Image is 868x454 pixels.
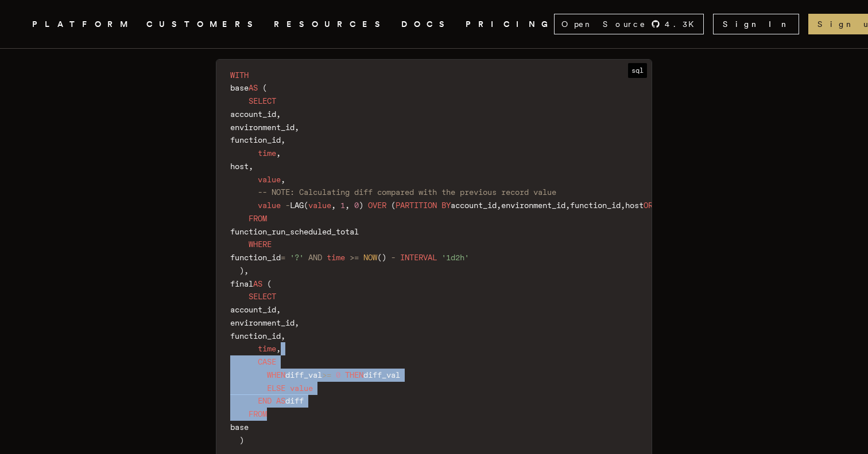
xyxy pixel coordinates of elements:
span: CASE [258,357,276,366]
span: OVER [368,201,386,210]
span: function_run_scheduled_total [230,227,359,236]
span: , [276,305,281,314]
span: , [621,201,625,210]
span: Open Source [561,18,646,30]
span: value [258,201,281,210]
a: PRICING [466,17,554,32]
span: , [345,201,350,210]
span: host [230,162,249,171]
span: >= [322,370,331,379]
span: ( [262,83,267,92]
span: diff [285,396,304,405]
span: , [565,201,570,210]
span: function_id [230,135,281,144]
span: diff_val [363,370,400,379]
span: WITH [230,71,249,80]
span: 0 [354,201,359,210]
span: , [276,344,281,353]
span: , [294,318,299,327]
span: AS [249,83,258,92]
span: , [331,201,336,210]
span: , [276,109,281,119]
span: '1d2h' [441,253,469,262]
span: FROM [249,409,267,418]
span: environment_id [230,123,294,132]
span: , [244,266,249,275]
span: ORDER [644,201,666,210]
span: function_id [570,201,621,210]
span: ELSE [267,383,285,393]
span: PARTITION [396,201,437,210]
button: RESOURCES [274,17,387,32]
span: AND [308,253,322,262]
span: sql [628,63,647,78]
span: 4.3 K [665,18,701,30]
span: SELECT [249,292,276,301]
span: NOW [363,253,377,262]
span: value [290,383,313,393]
span: value [258,175,281,184]
span: ( [304,201,308,210]
span: ( [377,253,382,262]
a: Sign In [713,14,799,34]
span: value [308,201,331,210]
span: , [294,123,299,132]
span: account_id [230,109,276,119]
span: environment_id [230,318,294,327]
span: time [258,148,276,158]
span: function_id [230,253,281,262]
span: , [249,162,253,171]
span: ( [267,279,272,288]
span: - [285,201,290,210]
span: BY [441,201,451,210]
span: , [281,175,285,184]
span: WHEN [267,370,285,379]
span: ) [382,253,386,262]
span: 0 [336,370,340,379]
span: time [258,344,276,353]
span: - [391,253,396,262]
span: 1 [340,201,345,210]
span: THEN [345,370,363,379]
span: , [276,148,281,158]
span: AS [253,279,262,288]
span: final [230,279,253,288]
span: , [281,331,285,340]
span: '?' [290,253,304,262]
span: environment_id [501,201,565,210]
a: DOCS [401,17,452,32]
span: ) [239,436,244,445]
span: INTERVAL [400,253,437,262]
span: ( [391,201,396,210]
span: LAG [290,201,304,210]
span: , [497,201,501,210]
span: AS [276,396,285,405]
span: account_id [230,305,276,314]
span: , [281,135,285,144]
a: CUSTOMERS [146,17,260,32]
span: ) [359,201,363,210]
span: SELECT [249,96,276,105]
button: PLATFORM [32,17,133,32]
span: = [281,253,285,262]
span: END [258,396,272,405]
span: account_id [451,201,497,210]
span: host [625,201,644,210]
span: time [327,253,345,262]
span: >= [350,253,359,262]
span: base [230,422,249,432]
span: WHERE [249,240,272,249]
span: FROM [249,214,267,223]
span: base [230,83,249,92]
span: diff_val [285,370,322,379]
span: ) [239,266,244,275]
span: function_id [230,331,281,340]
span: -- NOTE: Calculating diff compared with the previous record value [258,187,556,197]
